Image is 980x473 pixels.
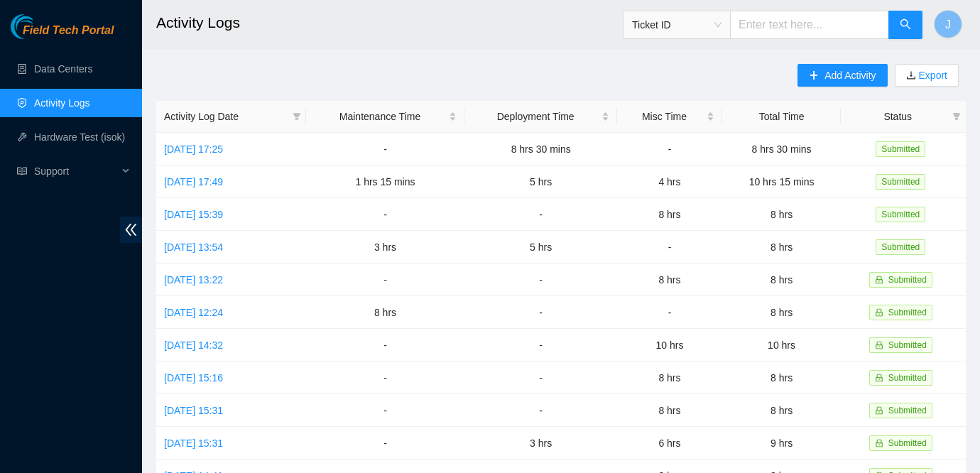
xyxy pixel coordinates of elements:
[293,112,301,121] span: filter
[34,63,92,75] a: Data Centers
[888,373,927,383] span: Submitted
[849,109,947,124] span: Status
[164,437,223,449] a: [DATE] 15:31
[952,112,961,121] span: filter
[164,209,223,220] a: [DATE] 15:39
[722,231,842,263] td: 8 hrs
[900,18,911,32] span: search
[888,340,927,350] span: Submitted
[875,276,883,284] span: lock
[888,275,927,285] span: Submitted
[306,231,464,263] td: 3 hrs
[164,143,223,155] a: [DATE] 17:25
[876,141,925,157] span: Submitted
[617,165,722,198] td: 4 hrs
[306,361,464,394] td: -
[306,296,464,329] td: 8 hrs
[875,406,883,415] span: lock
[34,131,125,143] a: Hardware Test (isok)
[875,439,883,447] span: lock
[34,157,118,185] span: Support
[934,10,962,38] button: J
[945,16,951,33] span: J
[809,70,819,82] span: plus
[290,106,304,127] span: filter
[722,361,842,394] td: 8 hrs
[722,329,842,361] td: 10 hrs
[722,296,842,329] td: 8 hrs
[722,133,842,165] td: 8 hrs 30 mins
[617,361,722,394] td: 8 hrs
[464,329,617,361] td: -
[876,239,925,255] span: Submitted
[464,296,617,329] td: -
[617,394,722,427] td: 8 hrs
[164,274,223,286] a: [DATE] 13:22
[306,263,464,296] td: -
[11,26,114,44] a: Akamai TechnologiesField Tech Portal
[617,263,722,296] td: 8 hrs
[464,231,617,263] td: 5 hrs
[722,198,842,231] td: 8 hrs
[875,308,883,317] span: lock
[164,241,223,253] a: [DATE] 13:54
[464,427,617,460] td: 3 hrs
[876,174,925,190] span: Submitted
[164,339,223,351] a: [DATE] 14:32
[464,263,617,296] td: -
[306,394,464,427] td: -
[464,133,617,165] td: 8 hrs 30 mins
[164,109,287,124] span: Activity Log Date
[730,11,889,39] input: Enter text here...
[306,198,464,231] td: -
[888,406,927,415] span: Submitted
[164,405,223,416] a: [DATE] 15:31
[888,308,927,317] span: Submitted
[617,427,722,460] td: 6 hrs
[464,361,617,394] td: -
[617,329,722,361] td: 10 hrs
[306,427,464,460] td: -
[722,427,842,460] td: 9 hrs
[120,217,142,243] span: double-left
[23,24,114,38] span: Field Tech Portal
[876,207,925,222] span: Submitted
[875,341,883,349] span: lock
[11,14,72,39] img: Akamai Technologies
[164,176,223,187] a: [DATE] 17:49
[906,70,916,82] span: download
[722,263,842,296] td: 8 hrs
[617,296,722,329] td: -
[617,133,722,165] td: -
[824,67,876,83] span: Add Activity
[464,394,617,427] td: -
[916,70,947,81] a: Export
[722,101,842,133] th: Total Time
[464,165,617,198] td: 5 hrs
[34,97,90,109] a: Activity Logs
[797,64,887,87] button: plusAdd Activity
[888,438,927,448] span: Submitted
[164,307,223,318] a: [DATE] 12:24
[632,14,722,36] span: Ticket ID
[306,133,464,165] td: -
[17,166,27,176] span: read
[306,329,464,361] td: -
[722,394,842,427] td: 8 hrs
[895,64,959,87] button: downloadExport
[617,231,722,263] td: -
[617,198,722,231] td: 8 hrs
[888,11,922,39] button: search
[306,165,464,198] td: 1 hrs 15 mins
[949,106,964,127] span: filter
[875,374,883,382] span: lock
[722,165,842,198] td: 10 hrs 15 mins
[464,198,617,231] td: -
[164,372,223,384] a: [DATE] 15:16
